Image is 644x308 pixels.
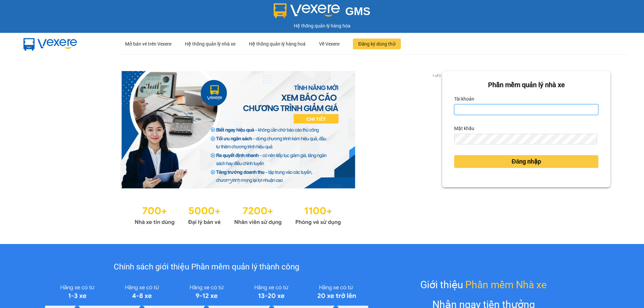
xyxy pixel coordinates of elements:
[2,22,642,29] div: Hệ thống quản lý hàng hóa
[465,277,547,293] span: Phần mềm Nhà xe
[358,40,395,48] span: Đăng ký dùng thử
[345,5,370,17] span: GMS
[135,202,341,227] img: Statistics.png
[228,180,231,183] li: slide item 1
[454,123,474,134] label: Mật khẩu
[454,94,474,104] label: Tài khoản
[454,80,598,90] div: Phần mềm quản lý nhà xe
[185,33,235,55] div: Hệ thống quản lý nhà xe
[45,261,368,273] div: Chính sách giới thiệu Phần mềm quản lý thành công
[274,3,340,18] img: logo 2
[249,33,306,55] div: Hệ thống quản lý hàng hoá
[17,33,84,55] img: mbUUG5Q.png
[420,277,547,293] div: Giới thiệu
[236,180,239,183] li: slide item 2
[34,71,43,188] button: previous slide / item
[512,157,541,166] span: Đăng nhập
[454,104,598,115] input: Tài khoản
[353,39,401,49] button: Đăng ký dùng thử
[319,33,339,55] div: Về Vexere
[454,155,598,168] button: Đăng nhập
[245,180,247,183] li: slide item 3
[125,33,171,55] div: Mở bán vé trên Vexere
[274,10,371,15] a: GMS
[433,71,442,188] button: next slide / item
[454,134,597,144] input: Mật khẩu
[430,71,442,80] p: 1 of 3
